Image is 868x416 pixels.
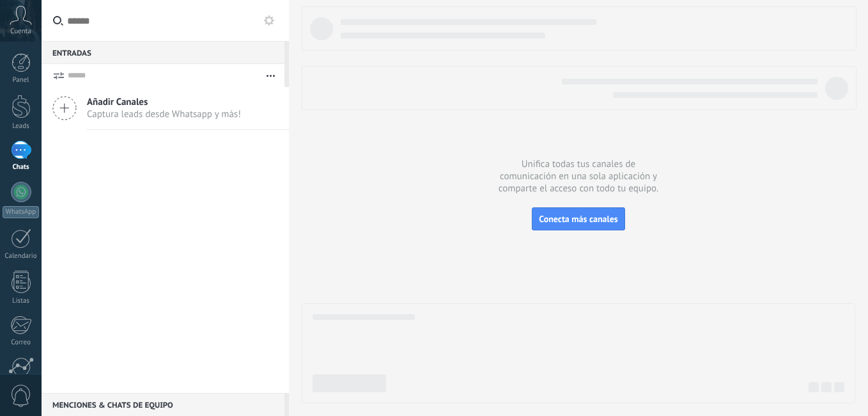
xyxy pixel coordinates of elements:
span: Añadir Canales [87,96,241,108]
div: Entradas [42,41,284,64]
div: Calendario [3,252,40,260]
div: WhatsApp [3,206,39,218]
span: Cuenta [10,28,31,36]
div: Correo [3,339,40,347]
button: Conecta más canales [532,207,624,230]
div: Menciones & Chats de equipo [42,393,284,416]
div: Chats [3,163,40,172]
div: Leads [3,122,40,131]
div: Panel [3,76,40,84]
span: Conecta más canales [539,213,617,225]
span: Captura leads desde Whatsapp y más! [87,108,241,120]
div: Listas [3,297,40,305]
